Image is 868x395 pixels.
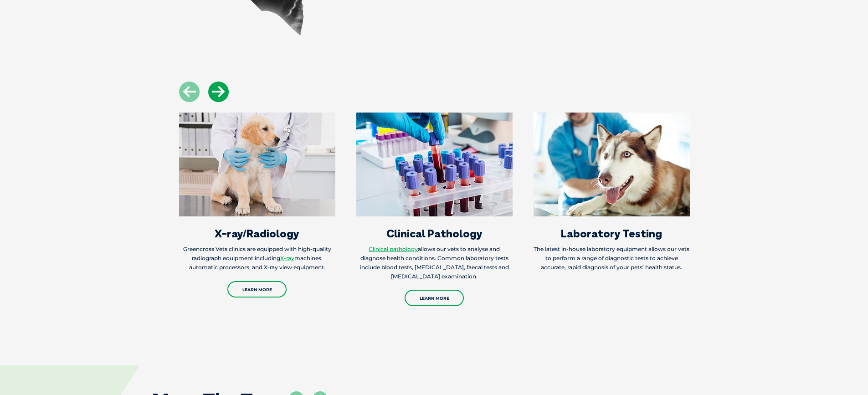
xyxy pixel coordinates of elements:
p: Greencross Vets clinics are equipped with high-quality radiograph equipment including machines, a... [179,245,335,272]
p: The latest in-house laboratory equipment allows our vets to perform a range of diagnostic tests t... [534,245,690,272]
a: Clinical pathology [369,246,418,252]
img: Services_Laboratory_Testing [534,113,690,216]
h3: Clinical Pathology [356,228,513,239]
h3: Laboratory Testing [534,228,690,239]
h3: X-ray/Radiology [179,228,335,239]
p: allows our vets to analyse and diagnose health conditions. Common laboratory tests include blood ... [356,245,513,281]
img: Services_XRay_Radiology [179,113,335,216]
a: Learn More [227,281,287,298]
a: X-ray [280,255,294,262]
a: Learn More [405,290,464,306]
